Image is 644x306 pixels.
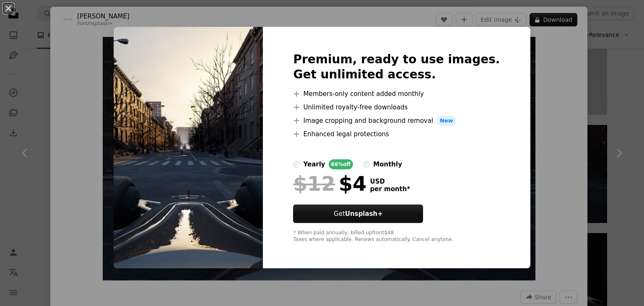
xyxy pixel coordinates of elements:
input: yearly66%off [293,161,300,168]
li: Enhanced legal protections [293,129,500,139]
span: USD [370,178,410,185]
li: Unlimited royalty-free downloads [293,102,500,112]
li: Members-only content added monthly [293,89,500,99]
span: $12 [293,173,335,194]
h2: Premium, ready to use images. Get unlimited access. [293,52,500,82]
span: New [436,116,457,126]
img: premium_photo-1680199304427-d2a10c5f0157 [114,27,263,268]
div: yearly [303,159,325,169]
li: Image cropping and background removal [293,116,500,126]
button: GetUnsplash+ [293,205,423,223]
strong: Unsplash+ [345,210,383,218]
div: 66% off [329,159,353,169]
input: monthly [363,161,370,168]
div: * When paid annually, billed upfront $48 Taxes where applicable. Renews automatically. Cancel any... [293,230,500,243]
div: monthly [373,159,402,169]
div: $4 [293,173,366,194]
span: per month * [370,185,410,193]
